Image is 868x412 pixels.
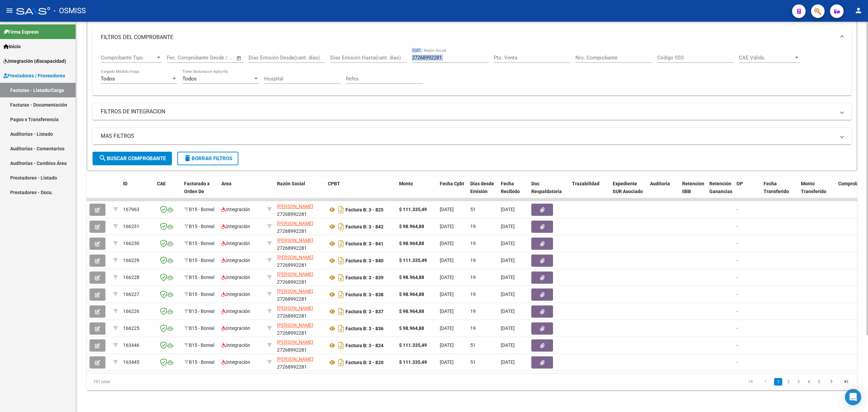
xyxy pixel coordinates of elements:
span: B15 - Boreal [189,275,214,280]
li: page 5 [814,376,824,388]
span: Integración (discapacidad) [3,57,66,65]
span: 163445 [123,359,139,365]
span: B15 - Boreal [189,241,214,246]
i: Descargar documento [337,221,346,232]
i: Descargar documento [337,289,346,300]
span: Retencion IIBB [682,181,704,194]
span: [PERSON_NAME] [277,255,313,260]
span: Monto [399,181,413,186]
span: [DATE] [440,258,454,263]
strong: $ 98.964,88 [399,241,424,246]
button: Buscar Comprobante [93,152,172,165]
span: 19 [470,224,476,229]
span: 19 [470,292,476,297]
mat-expansion-panel-header: FILTROS DE INTEGRACION [93,104,851,120]
span: [DATE] [440,342,454,348]
strong: $ 98.964,88 [399,308,424,314]
span: CPBT [328,181,340,186]
span: [DATE] [501,325,515,331]
mat-expansion-panel-header: MAS FILTROS [93,128,851,144]
i: Descargar documento [337,272,346,283]
i: Descargar documento [337,357,346,368]
datatable-header-cell: Facturado x Orden De [181,176,219,206]
a: 1 [774,378,782,386]
span: Area [221,181,232,186]
span: Integración [221,308,250,314]
span: B15 - Boreal [189,292,214,297]
span: 19 [470,258,476,263]
a: 3 [794,378,803,386]
span: [PERSON_NAME] [277,339,313,345]
span: Inicio [3,43,21,50]
a: go to last page [840,378,853,386]
span: Buscar Comprobante [99,155,166,162]
span: [DATE] [501,359,515,365]
span: 19 [470,241,476,246]
span: [DATE] [440,325,454,331]
span: B15 - Boreal [189,308,214,314]
datatable-header-cell: Trazabilidad [569,176,610,206]
datatable-header-cell: Días desde Emisión [468,176,498,206]
datatable-header-cell: Area [219,176,264,206]
span: Auditoria [650,181,670,186]
span: 166231 [123,224,139,229]
span: CAE Válido [739,55,794,61]
datatable-header-cell: Fecha Cpbt [437,176,468,206]
datatable-header-cell: Fecha Recibido [498,176,529,206]
span: 166230 [123,241,139,246]
span: - [736,241,738,246]
strong: $ 111.335,49 [399,258,427,263]
input: Fecha fin [200,55,233,61]
mat-panel-title: FILTROS DE INTEGRACION [101,108,835,115]
strong: $ 98.964,88 [399,292,424,297]
span: Borrar Filtros [183,155,232,162]
div: 27268992281 [277,304,322,319]
span: 166229 [123,258,139,263]
span: [PERSON_NAME] [277,305,313,311]
mat-panel-title: MAS FILTROS [101,132,835,140]
i: Descargar documento [337,340,346,351]
datatable-header-cell: Retención Ganancias [707,176,734,206]
span: [DATE] [501,275,515,280]
div: FILTROS DEL COMPROBANTE [93,48,851,96]
li: page 1 [773,376,783,388]
strong: Factura B: 3 - 820 [346,360,383,365]
i: Descargar documento [337,238,346,249]
span: Comprobante [838,181,868,186]
div: 27268992281 [277,321,322,336]
a: go to previous page [759,378,772,386]
span: Integración [221,359,250,365]
span: - [736,308,738,314]
span: Integración [221,241,250,246]
span: [PERSON_NAME] [277,288,313,294]
div: 27268992281 [277,338,322,353]
datatable-header-cell: CAE [154,176,181,206]
div: Open Intercom Messenger [845,389,861,405]
span: B15 - Boreal [189,342,214,348]
strong: $ 98.964,88 [399,275,424,280]
span: - [736,275,738,280]
div: 27268992281 [277,220,322,234]
datatable-header-cell: Monto Transferido [798,176,835,206]
span: - [736,359,738,365]
strong: Factura B: 3 - 824 [346,343,383,348]
span: 166227 [123,292,139,297]
div: 27268992281 [277,203,322,217]
div: 27268992281 [277,237,322,251]
li: page 2 [783,376,793,388]
span: Razón Social [277,181,305,186]
strong: $ 98.964,88 [399,224,424,229]
span: 51 [470,359,476,365]
a: go to first page [744,378,757,386]
span: 19 [470,275,476,280]
span: [DATE] [501,342,515,348]
span: Comprobante Tipo [101,55,156,61]
span: 51 [470,207,476,212]
span: Prestadores / Proveedores [3,72,65,79]
strong: $ 111.335,49 [399,207,427,212]
button: Borrar Filtros [177,152,238,165]
span: - [736,207,738,212]
span: Integración [221,258,250,263]
strong: Factura B: 3 - 837 [346,309,383,314]
span: Todos [182,76,197,82]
